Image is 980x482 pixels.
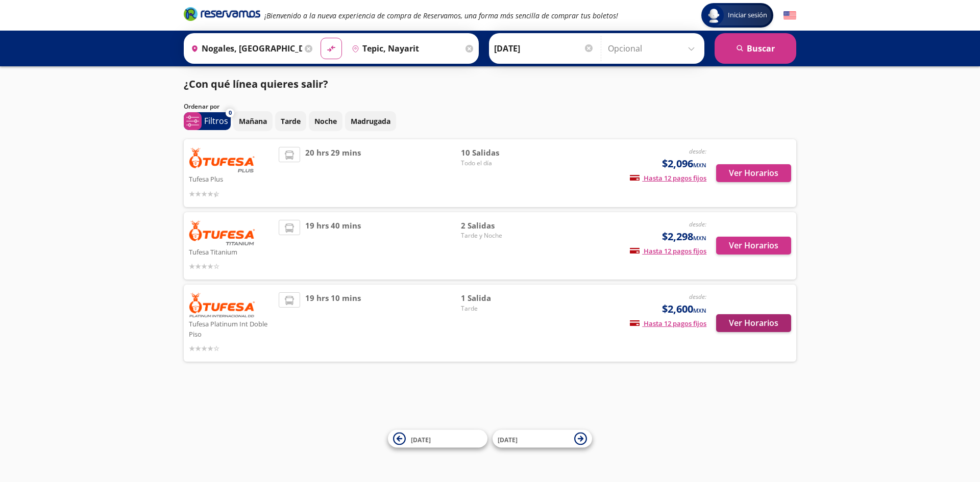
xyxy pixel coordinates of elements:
button: Ver Horarios [716,237,791,255]
button: Ver Horarios [716,314,791,332]
small: MXN [693,234,706,242]
button: Buscar [715,33,796,64]
button: Mañana [233,111,273,131]
img: Tufesa Titanium [189,220,255,245]
span: 19 hrs 40 mins [305,220,361,272]
span: [DATE] [411,435,431,444]
p: Tufesa Platinum Int Doble Piso [189,317,274,339]
span: [DATE] [498,435,518,444]
img: Tufesa Plus [189,147,255,172]
span: 2 Salidas [461,220,532,232]
small: MXN [693,307,706,314]
span: Hasta 12 pagos fijos [630,173,706,183]
img: Tufesa Platinum Int Doble Piso [189,292,255,317]
p: Mañana [239,116,267,126]
p: Tufesa Plus [189,172,274,185]
span: 0 [229,109,232,117]
button: [DATE] [388,430,487,448]
span: Tarde [461,304,532,313]
span: Todo el día [461,159,532,168]
em: desde: [689,220,706,229]
span: 19 hrs 10 mins [305,292,361,354]
a: Brand Logo [184,6,260,24]
button: Tarde [275,111,306,131]
em: ¡Bienvenido a la nueva experiencia de compra de Reservamos, una forma más sencilla de comprar tus... [264,11,618,20]
span: 20 hrs 29 mins [305,147,361,199]
input: Elegir Fecha [494,36,594,61]
span: Hasta 12 pagos fijos [630,246,706,256]
em: desde: [689,147,706,156]
button: [DATE] [493,430,592,448]
span: Tarde y Noche [461,231,532,240]
i: Brand Logo [184,6,260,21]
button: 0Filtros [184,112,231,130]
span: $2,096 [662,156,706,171]
p: Ordenar por [184,102,219,111]
input: Opcional [608,36,699,61]
button: English [783,9,796,22]
p: Filtros [204,115,228,127]
em: desde: [689,292,706,301]
button: Madrugada [345,111,396,131]
span: 10 Salidas [461,147,532,159]
p: Noche [314,116,337,126]
span: 1 Salida [461,292,532,304]
span: Hasta 12 pagos fijos [630,319,706,328]
p: Tarde [281,116,301,126]
span: Iniciar sesión [724,10,771,20]
span: $2,600 [662,301,706,317]
button: Noche [309,111,342,131]
p: Madrugada [351,116,390,126]
button: Ver Horarios [716,164,791,182]
span: $2,298 [662,229,706,244]
small: MXN [693,161,706,169]
input: Buscar Destino [348,36,463,61]
p: Tufesa Titanium [189,245,274,258]
input: Buscar Origen [187,36,302,61]
p: ¿Con qué línea quieres salir? [184,77,328,92]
